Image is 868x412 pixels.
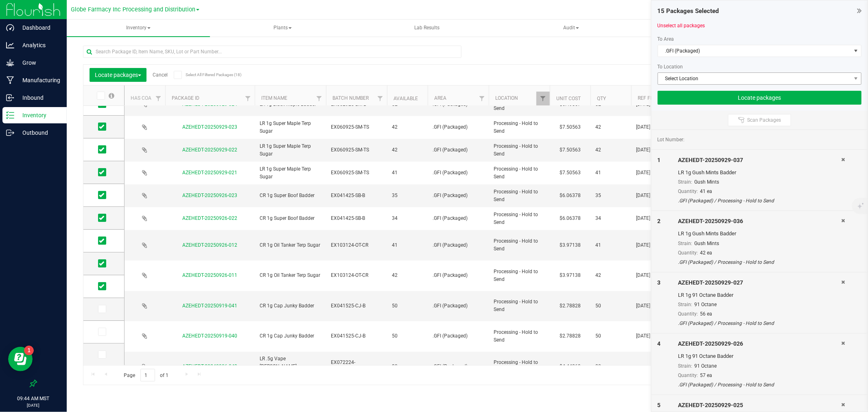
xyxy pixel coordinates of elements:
[355,20,498,37] a: Lab Results
[14,110,63,120] p: Inventory
[260,332,321,340] span: CR 1g Cap Junky Badder
[678,169,841,177] div: LR 1g Gush Mints Badder
[261,95,287,101] a: Item Name
[392,123,423,131] span: 42
[152,92,165,105] a: Filter
[658,91,861,105] button: Locate packages
[636,332,697,340] span: [DATE]
[536,92,550,105] a: Filter
[644,20,787,37] a: Inventory Counts
[125,85,165,106] th: Has COA
[183,124,238,130] a: AZEHEDT-20250929-023
[374,92,387,105] a: Filter
[153,72,168,78] a: Cancel
[678,241,692,246] span: Strain:
[183,147,238,153] a: AZEHEDT-20250929-022
[658,36,674,42] span: To Area
[678,373,698,378] span: Quantity:
[694,363,717,369] span: 91 Octane
[183,242,238,248] a: AZEHEDT-20250926-012
[678,401,841,410] div: AZEHEDT-20250929-025
[550,230,590,261] td: $3.97138
[636,146,697,154] span: [DATE]
[678,156,841,164] div: AZEHEDT-20250929-037
[403,24,450,31] span: Lab Results
[183,333,238,339] a: AZEHEDT-20250919-040
[636,215,697,222] span: [DATE]
[636,192,697,199] span: [DATE]
[392,241,423,249] span: 41
[260,142,321,158] span: LR 1g Super Maple Terp Sugar
[678,311,698,317] span: Quantity:
[14,128,63,138] p: Outbound
[433,169,484,177] span: .GFI (Packaged)
[6,129,14,137] inline-svg: Outbound
[658,136,685,143] span: Lot Number:
[638,95,664,101] a: Ref Field 3
[636,241,697,249] span: [DATE]
[700,373,712,378] span: 57 ea
[29,379,37,388] label: Pin the sidebar to full width on large screens
[694,302,717,307] span: 91 Octane
[392,192,423,199] span: 35
[186,72,226,77] span: Select All Filtered Packages (18)
[499,20,643,37] a: Audit
[678,278,841,287] div: AZEHEDT-20250929-027
[183,272,238,278] a: AZEHEDT-20250926-011
[331,123,382,131] span: EX060925-SM-TS
[595,146,626,154] span: 42
[24,346,34,355] iframe: Resource center unread badge
[678,320,841,327] div: .GFI (Packaged) / Processing - Hold to Send
[658,218,661,224] span: 2
[678,179,692,185] span: Strain:
[260,241,321,249] span: CR 1g Oil Tanker Terp Sugar
[260,272,321,279] span: CR 1g Oil Tanker Terp Sugar
[658,279,661,286] span: 3
[595,241,626,249] span: 41
[241,92,255,105] a: Filter
[550,291,590,322] td: $2.78828
[433,123,484,131] span: .GFI (Packaged)
[4,402,63,408] p: [DATE]
[595,272,626,279] span: 42
[392,215,423,222] span: 34
[678,381,841,388] div: .GFI (Packaged) / Processing - Hold to Send
[183,193,238,198] a: AZEHEDT-20250926-023
[14,23,63,33] p: Dashboard
[678,197,841,204] div: .GFI (Packaged) / Processing - Hold to Send
[331,169,382,177] span: EX060925-SM-TS
[550,184,590,207] td: $6.06378
[392,169,423,177] span: 41
[14,58,63,68] p: Grow
[494,298,545,313] span: Processing - Hold to Send
[494,120,545,135] span: Processing - Hold to Send
[595,123,626,131] span: 42
[331,241,382,249] span: EX103124-OT-CR
[4,395,63,402] p: 09:44 AM MST
[6,24,14,32] inline-svg: Dashboard
[658,45,851,57] span: .GFI (Packaged)
[260,215,321,222] span: CR 1g Super Boof Badder
[433,302,484,310] span: .GFI (Packaged)
[260,302,321,310] span: CR 1g Cap Junky Badder
[550,321,590,352] td: $2.78828
[694,179,719,185] span: Gush Mints
[678,217,841,226] div: AZEHEDT-20250929-036
[6,76,14,84] inline-svg: Manufacturing
[494,268,545,283] span: Processing - Hold to Send
[494,211,545,226] span: Processing - Hold to Send
[392,332,423,340] span: 50
[109,93,114,99] span: Select all records on this page
[556,96,581,101] a: Unit Cost
[636,272,697,279] span: [DATE]
[211,20,354,36] span: Plants
[433,332,484,340] span: .GFI (Packaged)
[550,352,590,382] td: $4.44069
[433,363,484,370] span: .GFI (Packaged)
[394,96,418,101] a: Available
[183,364,238,369] a: AZEHEDT-20240906-043
[331,215,382,222] span: EX041425-SB-B
[747,117,781,123] span: Scan Packages
[67,20,210,37] a: Inventory
[595,302,626,310] span: 50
